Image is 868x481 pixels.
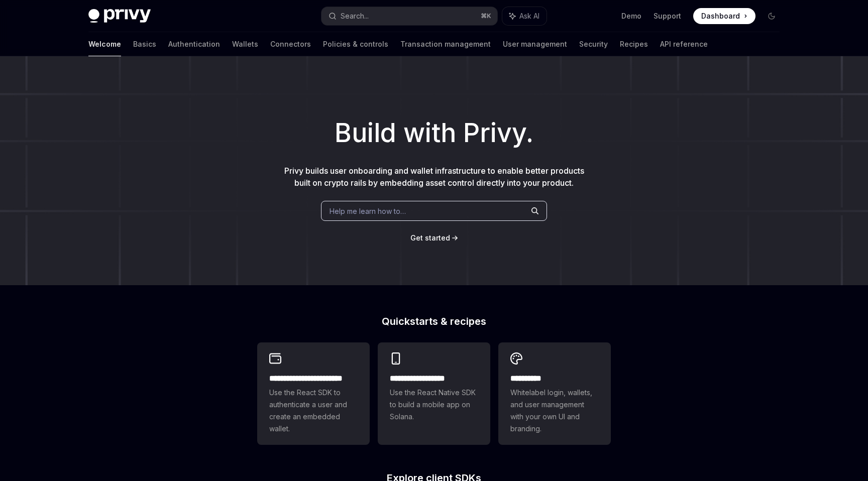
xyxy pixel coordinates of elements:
[257,316,611,326] h2: Quickstarts & recipes
[330,206,406,216] span: Help me learn how to…
[88,9,151,23] img: dark logo
[284,166,584,188] span: Privy builds user onboarding and wallet infrastructure to enable better products built on crypto ...
[400,32,491,56] a: Transaction management
[410,233,450,243] a: Get started
[323,32,388,56] a: Policies & controls
[378,342,490,445] a: **** **** **** ***Use the React Native SDK to build a mobile app on Solana.
[16,113,852,153] h1: Build with Privy.
[232,32,258,56] a: Wallets
[693,8,755,24] a: Dashboard
[321,7,497,25] button: Search...⌘K
[620,32,648,56] a: Recipes
[510,387,599,435] span: Whitelabel login, wallets, and user management with your own UI and branding.
[481,12,491,20] span: ⌘ K
[502,7,547,25] button: Ask AI
[270,32,311,56] a: Connectors
[503,32,567,56] a: User management
[341,10,369,22] div: Search...
[410,233,450,242] span: Get started
[701,11,740,21] span: Dashboard
[88,32,121,56] a: Welcome
[390,387,478,423] span: Use the React Native SDK to build a mobile app on Solana.
[764,8,780,24] button: Toggle dark mode
[133,32,156,56] a: Basics
[660,32,708,56] a: API reference
[621,11,641,21] a: Demo
[498,342,611,445] a: **** *****Whitelabel login, wallets, and user management with your own UI and branding.
[168,32,220,56] a: Authentication
[519,11,539,21] span: Ask AI
[269,387,358,435] span: Use the React SDK to authenticate a user and create an embedded wallet.
[654,11,681,21] a: Support
[579,32,608,56] a: Security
